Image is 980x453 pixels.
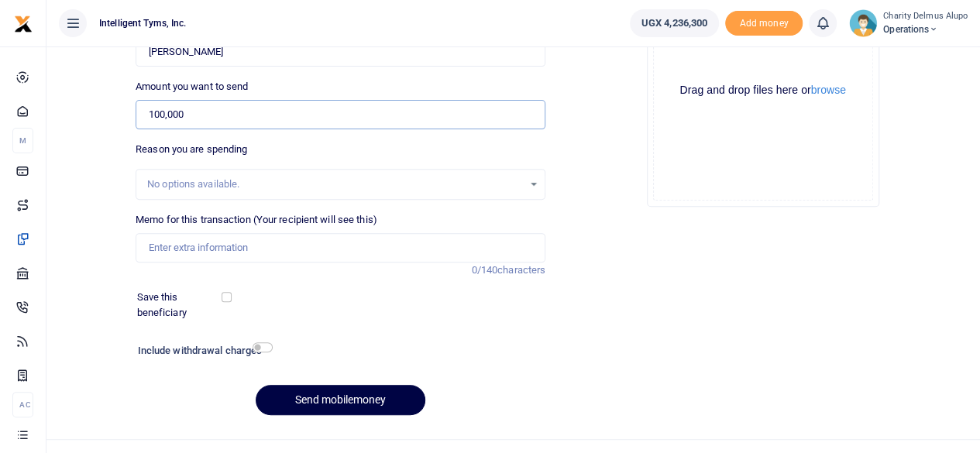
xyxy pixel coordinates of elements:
label: Save this beneficiary [137,290,225,320]
button: Send mobilemoney [256,385,425,415]
li: Toup your wallet [725,11,803,36]
label: Memo for this transaction (Your recipient will see this) [136,212,377,228]
span: UGX 4,236,300 [641,15,707,31]
a: UGX 4,236,300 [630,9,719,37]
label: Amount you want to send [136,79,248,94]
li: Wallet ballance [624,9,725,37]
label: Reason you are spending [136,142,247,157]
span: Intelligent Tyms, Inc. [93,16,192,30]
h6: Include withdrawal charges [138,345,266,357]
li: Ac [12,392,33,417]
small: Charity Delmus Alupo [883,10,968,23]
a: logo-small logo-large logo-large [14,17,33,29]
input: UGX [136,100,545,129]
span: Operations [883,22,968,36]
button: browse [811,84,846,95]
span: characters [497,264,545,276]
img: logo-small [14,15,33,33]
span: 0/140 [472,264,498,276]
input: Enter extra information [136,233,545,263]
img: profile-user [849,9,877,37]
a: profile-user Charity Delmus Alupo Operations [849,9,968,37]
span: Add money [725,11,803,36]
input: Loading name... [136,37,545,67]
div: Drag and drop files here or [654,83,872,98]
a: Add money [725,16,803,28]
li: M [12,128,33,153]
div: No options available. [147,177,523,192]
